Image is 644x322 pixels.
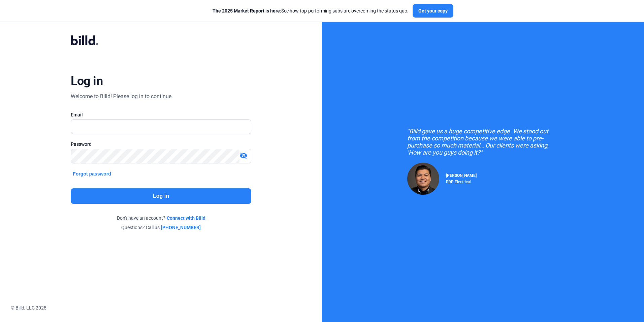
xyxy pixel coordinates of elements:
button: Log in [71,188,251,204]
div: Password [71,141,251,147]
div: Email [71,111,251,118]
div: See how top-performing subs are overcoming the status quo. [213,7,409,14]
button: Forgot password [71,170,113,178]
span: The 2025 Market Report is here: [213,8,281,14]
div: Don't have an account? [71,215,251,221]
a: Connect with Billd [167,215,205,221]
div: Log in [71,74,103,88]
div: Questions? Call us [71,224,251,231]
mat-icon: visibility_off [239,152,248,160]
div: RDP Electrical [446,178,477,184]
div: Welcome to Billd! Please log in to continue. [71,92,173,101]
span: [PERSON_NAME] [446,173,477,178]
a: [PHONE_NUMBER] [161,224,201,231]
div: "Billd gave us a huge competitive edge. We stood out from the competition because we were able to... [407,128,559,156]
img: Raul Pacheco [407,163,439,195]
button: Get your copy [413,4,453,18]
